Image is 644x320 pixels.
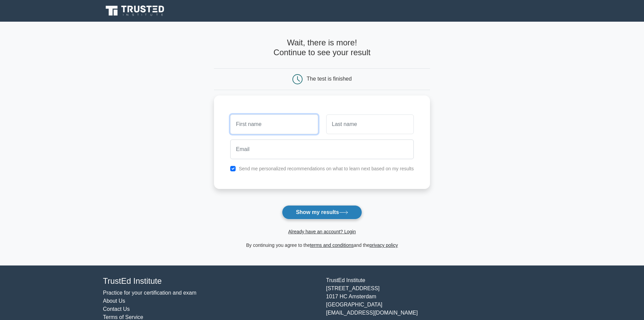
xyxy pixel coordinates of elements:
input: First name [230,114,318,134]
input: Last name [326,114,414,134]
button: Show my results [282,205,362,219]
h4: Wait, there is more! Continue to see your result [214,38,430,58]
a: Already have an account? Login [288,229,356,234]
a: privacy policy [369,242,398,248]
label: Send me personalized recommendations on what to learn next based on my results [239,166,414,171]
a: terms and conditions [310,242,354,248]
a: About Us [103,298,125,304]
input: Email [230,140,414,159]
a: Terms of Service [103,314,143,320]
a: Practice for your certification and exam [103,290,197,296]
h4: TrustEd Institute [103,276,318,286]
div: The test is finished [307,76,352,82]
div: By continuing you agree to the and the [210,241,434,249]
a: Contact Us [103,306,130,312]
